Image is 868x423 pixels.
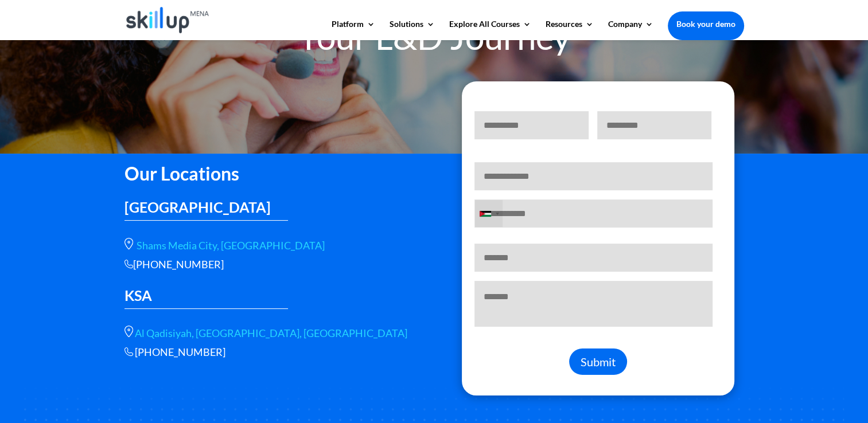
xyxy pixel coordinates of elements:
h3: [GEOGRAPHIC_DATA] [124,200,289,220]
a: Company [608,20,653,40]
span: KSA [124,287,152,304]
a: Platform [332,20,375,40]
span: Submit [581,355,616,369]
a: Al Qadisiyah, [GEOGRAPHIC_DATA], [GEOGRAPHIC_DATA] [135,327,407,339]
a: Resources [546,20,594,40]
a: Explore All Courses [449,20,531,40]
a: Shams Media City, [GEOGRAPHIC_DATA] [137,239,325,252]
a: Call phone number +966 56 566 9461 [135,346,225,358]
button: Submit [569,348,627,375]
div: Selected country [475,200,503,227]
div: [PHONE_NUMBER] [124,258,417,271]
a: Book your demo [668,11,744,37]
iframe: Chat Widget [677,299,868,423]
img: Skillup Mena [126,7,209,33]
span: Our Locations [124,162,239,185]
a: Solutions [390,20,435,40]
